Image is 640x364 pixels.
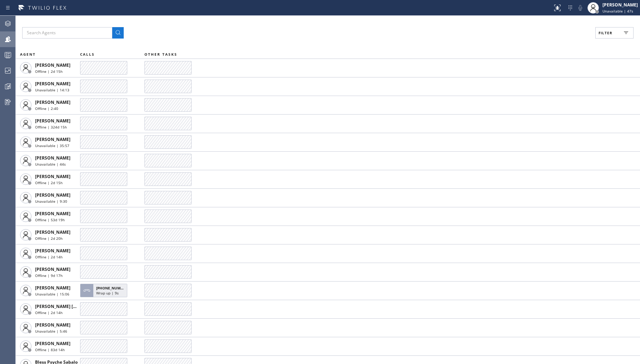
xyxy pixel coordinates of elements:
[35,236,63,241] span: Offline | 2d 20h
[602,2,638,8] div: [PERSON_NAME]
[35,180,63,185] span: Offline | 2d 15h
[35,340,70,347] span: [PERSON_NAME]
[96,285,129,290] span: [PHONE_NUMBER]
[35,273,63,278] span: Offline | 9d 17h
[80,282,129,299] button: [PHONE_NUMBER]Wrap up | 9s
[35,118,70,124] span: [PERSON_NAME]
[35,329,67,334] span: Unavailable | 5:46
[144,52,177,57] span: OTHER TASKS
[35,285,70,291] span: [PERSON_NAME]
[35,199,67,204] span: Unavailable | 9:30
[602,9,633,14] span: Unavailable | 47s
[35,81,70,87] span: [PERSON_NAME]
[22,27,112,39] input: Search Agents
[35,155,70,161] span: [PERSON_NAME]
[35,99,70,105] span: [PERSON_NAME]
[35,173,70,180] span: [PERSON_NAME]
[35,192,70,198] span: [PERSON_NAME]
[35,62,70,68] span: [PERSON_NAME]
[35,217,65,222] span: Offline | 53d 19h
[35,266,70,272] span: [PERSON_NAME]
[35,136,70,142] span: [PERSON_NAME]
[35,211,70,217] span: [PERSON_NAME]
[35,292,69,297] span: Unavailable | 15:06
[20,52,36,57] span: AGENT
[35,254,63,259] span: Offline | 2d 14h
[575,3,585,13] button: Mute
[35,143,69,148] span: Unavailable | 35:57
[35,347,65,352] span: Offline | 83d 14h
[35,125,67,130] span: Offline | 324d 15h
[35,248,70,254] span: [PERSON_NAME]
[595,27,634,39] button: Filter
[35,87,69,92] span: Unavailable | 14:13
[35,322,70,328] span: [PERSON_NAME]
[35,162,66,167] span: Unavailable | 44s
[35,303,107,309] span: [PERSON_NAME] [PERSON_NAME]
[35,310,63,315] span: Offline | 2d 14h
[80,52,95,57] span: CALLS
[35,229,70,235] span: [PERSON_NAME]
[35,106,58,111] span: Offline | 2:40
[599,30,612,35] span: Filter
[35,69,63,74] span: Offline | 2d 15h
[96,290,119,295] span: Wrap up | 9s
